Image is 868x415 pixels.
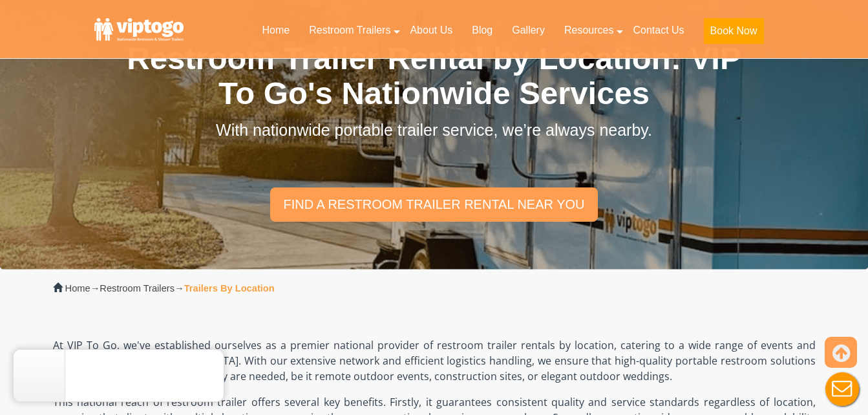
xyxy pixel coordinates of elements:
[100,283,175,293] a: Restroom Trailers
[704,18,764,44] button: Book Now
[816,363,868,415] button: Live Chat
[462,16,502,45] a: Blog
[694,16,774,52] a: Book Now
[127,41,741,111] span: Restroom Trailer Rental by Location: VIP To Go's Nationwide Services
[270,187,597,221] a: find a restroom trailer rental near you
[299,16,400,45] a: Restroom Trailers
[184,283,275,293] strong: Trailers By Location
[216,121,652,139] span: With nationwide portable trailer service, we’re always nearby.
[400,16,462,45] a: About Us
[53,337,816,384] p: At VIP To Go, we've established ourselves as a premier national provider of restroom trailer rent...
[555,16,623,45] a: Resources
[65,283,275,293] span: → →
[252,16,299,45] a: Home
[502,16,555,45] a: Gallery
[65,283,90,293] a: Home
[623,16,693,45] a: Contact Us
